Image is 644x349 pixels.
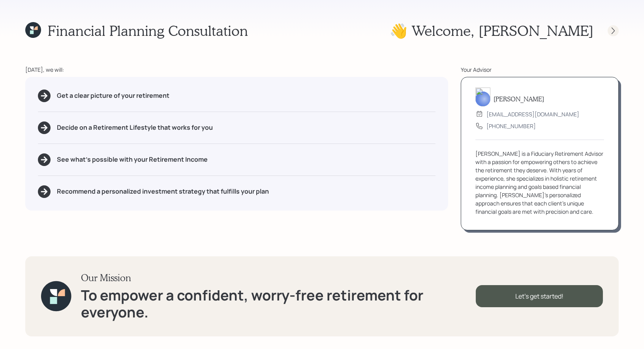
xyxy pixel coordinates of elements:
[57,92,169,99] h5: Get a clear picture of your retirement
[81,287,476,321] h1: To empower a confident, worry-free retirement for everyone.
[461,65,619,74] div: Your Advisor
[57,124,213,131] h5: Decide on a Retirement Lifestyle that works for you
[81,272,476,284] h3: Our Mission
[25,65,448,74] div: [DATE], we will:
[57,188,269,195] h5: Recommend a personalized investment strategy that fulfills your plan
[475,88,490,106] img: treva-nostdahl-headshot.png
[390,22,593,39] h1: 👋 Welcome , [PERSON_NAME]
[47,22,248,39] h1: Financial Planning Consultation
[57,156,208,163] h5: See what's possible with your Retirement Income
[494,95,544,103] h5: [PERSON_NAME]
[476,285,603,307] div: Let's get started!
[486,122,536,130] div: [PHONE_NUMBER]
[475,149,604,216] div: [PERSON_NAME] is a Fiduciary Retirement Advisor with a passion for empowering others to achieve t...
[486,110,579,118] div: [EMAIL_ADDRESS][DOMAIN_NAME]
